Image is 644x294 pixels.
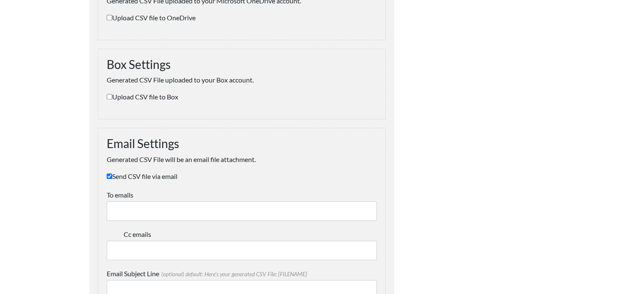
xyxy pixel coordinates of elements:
iframe: Drift Widget Chat Controller [602,252,634,284]
label: Cc emails [107,229,377,239]
p: Generated CSV File will be an email file attachment. [107,154,377,165]
input: Send CSV file via email [107,173,112,179]
label: Upload CSV file to OneDrive [107,13,377,23]
input: Upload CSV file to Box [107,94,112,99]
label: To emails [107,190,377,200]
h3: Email Settings [107,137,377,151]
input: Upload CSV file to OneDrive [107,15,112,20]
h3: Box Settings [107,58,377,72]
label: Email Subject Line [107,269,377,279]
label: Upload CSV file to Box [107,92,377,102]
label: Send CSV file via email [107,171,377,181]
p: Generated CSV File uploaded to your Box account. [107,75,377,85]
span: (optional) default: Here's your generated CSV File: {FILENAME} [159,271,307,278]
